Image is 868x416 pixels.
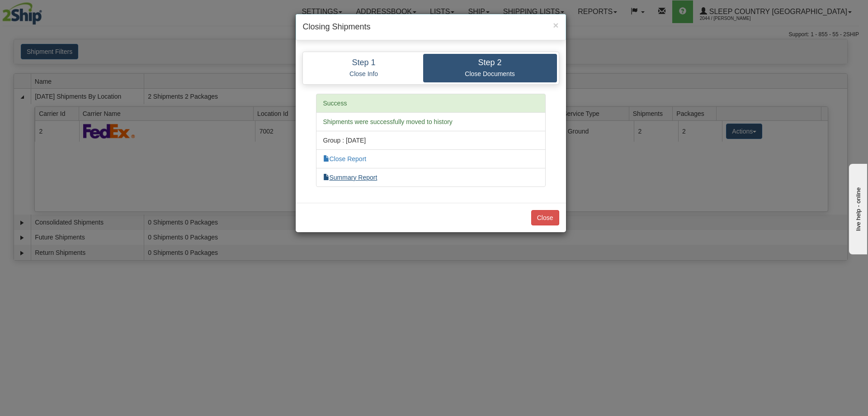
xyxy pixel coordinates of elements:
h4: Step 2 [430,58,550,67]
li: Group : [DATE] [316,131,546,150]
h4: Closing Shipments [303,21,559,33]
h4: Step 1 [311,58,416,67]
div: live help - online [7,8,84,14]
iframe: chat widget [847,162,867,254]
button: Close [531,210,559,225]
span: × [553,20,558,30]
button: Close [553,20,558,30]
a: Close Report [323,155,367,163]
p: Close Info [311,70,416,78]
a: Step 2 Close Documents [423,54,557,82]
a: Summary Report [323,174,377,181]
p: Close Documents [430,70,550,78]
a: Step 1 Close Info [305,54,423,82]
li: Shipments were successfully moved to history [316,112,546,131]
li: Success [316,94,546,113]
